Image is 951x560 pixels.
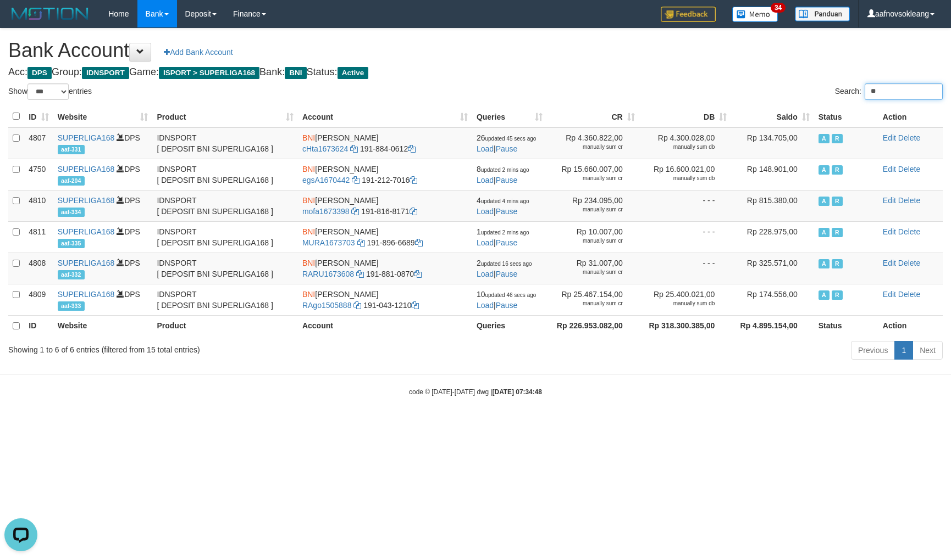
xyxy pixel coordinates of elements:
th: Product [152,315,297,336]
a: Copy 1918966689 to clipboard [415,238,423,247]
a: Edit [883,196,896,205]
th: Rp 226.953.082,00 [547,315,639,336]
a: Load [477,176,494,184]
strong: [DATE] 07:34:48 [493,388,542,396]
a: cHta1673624 [302,144,348,153]
td: Rp 4.300.028,00 [639,127,732,159]
span: DPS [27,67,52,79]
span: aaf-335 [58,239,85,248]
td: [PERSON_NAME] 191-816-8171 [298,190,472,221]
a: Load [477,301,494,310]
td: 4750 [24,159,53,190]
a: egsA1670442 [302,176,350,184]
a: mofa1673398 [302,207,350,216]
td: Rp 4.360.822,00 [547,127,639,159]
a: Delete [898,133,920,142]
span: | [477,165,529,184]
th: Rp 318.300.385,00 [639,315,732,336]
td: Rp 325.571,00 [731,253,814,284]
span: BNI [302,133,315,142]
td: IDNSPORT [ DEPOSIT BNI SUPERLIGA168 ] [152,159,297,190]
span: Running [832,134,843,143]
a: Pause [496,238,518,247]
td: IDNSPORT [ DEPOSIT BNI SUPERLIGA168 ] [152,253,297,284]
th: CR: activate to sort column ascending [547,106,639,127]
span: 4 [477,196,529,205]
a: Pause [496,144,518,153]
td: IDNSPORT [ DEPOSIT BNI SUPERLIGA168 ] [152,284,297,315]
span: aaf-332 [58,270,85,279]
span: 8 [477,165,529,173]
div: manually sum cr [551,237,623,245]
th: ID [24,315,53,336]
a: Pause [496,176,518,184]
a: Load [477,238,494,247]
a: Delete [898,290,920,299]
span: updated 2 mins ago [481,229,529,236]
a: Edit [883,133,896,142]
span: BNI [302,259,315,267]
a: Copy MURA1673703 to clipboard [357,238,365,247]
a: Previous [851,341,895,360]
td: Rp 174.556,00 [731,284,814,315]
span: 34 [771,3,786,13]
span: Active [819,228,830,237]
th: Saldo: activate to sort column ascending [731,106,814,127]
span: | [477,133,536,153]
span: | [477,259,532,278]
a: Load [477,144,494,153]
img: MOTION_logo.png [8,5,92,22]
a: Copy egsA1670442 to clipboard [352,176,360,184]
td: IDNSPORT [ DEPOSIT BNI SUPERLIGA168 ] [152,190,297,221]
span: updated 4 mins ago [481,198,529,204]
span: updated 16 secs ago [481,261,532,267]
a: Load [477,207,494,216]
td: 4811 [24,221,53,253]
a: Edit [883,290,896,299]
span: BNI [302,290,315,299]
a: Delete [898,227,920,236]
a: MURA1673703 [302,238,355,247]
td: DPS [53,127,153,159]
div: manually sum cr [551,300,623,307]
button: Open LiveChat chat widget [4,4,37,37]
th: Rp 4.895.154,00 [731,315,814,336]
span: 26 [477,133,536,142]
td: 4809 [24,284,53,315]
span: Running [832,290,843,300]
td: - - - [639,221,732,253]
div: manually sum db [644,175,715,182]
th: Status [814,106,878,127]
th: Status [814,315,878,336]
span: BNI [302,196,315,205]
td: [PERSON_NAME] 191-043-1210 [298,284,472,315]
a: 1 [894,341,913,360]
th: Queries: activate to sort column ascending [472,106,547,127]
label: Search: [835,83,943,100]
a: Load [477,270,494,278]
a: Copy cHta1673624 to clipboard [350,144,358,153]
td: 4807 [24,127,53,159]
span: aaf-331 [58,145,85,154]
span: updated 2 mins ago [481,167,529,173]
span: updated 45 secs ago [485,136,536,142]
small: code © [DATE]-[DATE] dwg | [409,388,542,396]
a: Pause [496,270,518,278]
span: Running [832,165,843,175]
td: - - - [639,253,732,284]
div: manually sum cr [551,206,623,214]
td: Rp 15.660.007,00 [547,159,639,190]
a: SUPERLIGA168 [58,133,115,142]
td: [PERSON_NAME] 191-896-6689 [298,221,472,253]
span: IDNSPORT [82,67,129,79]
a: SUPERLIGA168 [58,196,115,205]
td: Rp 25.400.021,00 [639,284,732,315]
th: Product: activate to sort column ascending [152,106,297,127]
th: ID: activate to sort column ascending [24,106,53,127]
a: Copy mofa1673398 to clipboard [351,207,359,216]
th: Website [53,315,153,336]
th: Account [298,315,472,336]
a: Pause [496,207,518,216]
img: panduan.png [795,7,850,21]
img: Feedback.jpg [661,7,716,22]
